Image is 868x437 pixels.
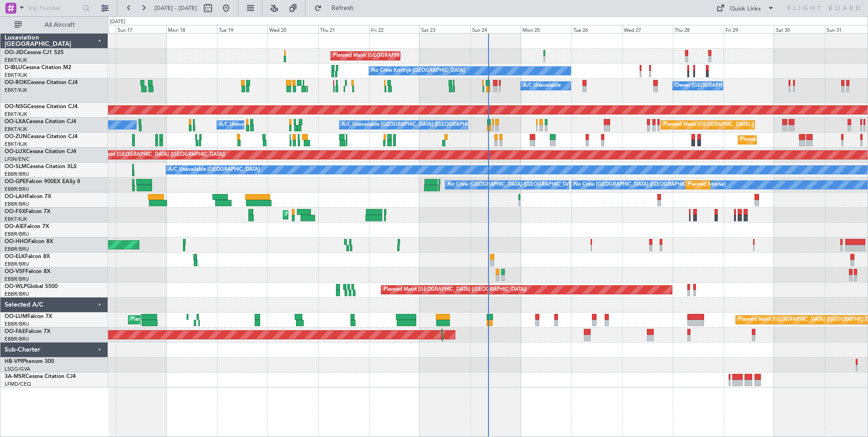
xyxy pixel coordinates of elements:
div: Sat 23 [419,25,470,33]
a: LSGG/GVA [5,366,30,372]
a: EBBR/BRU [5,171,29,178]
div: Mon 25 [521,25,572,33]
div: Planned Maint [GEOGRAPHIC_DATA] ([GEOGRAPHIC_DATA] National) [663,118,828,132]
span: OO-LUX [5,149,26,154]
input: Trip Number [28,1,80,15]
a: LFMD/CEQ [5,381,31,387]
button: Refresh [310,1,365,15]
span: HB-VPI [5,359,22,364]
a: 3A-MSRCessna Citation CJ4 [5,374,76,379]
a: EBBR/BRU [5,276,29,283]
a: EBKT/KJK [5,216,27,223]
a: EBKT/KJK [5,57,27,64]
div: Thu 28 [673,25,724,33]
span: All Aircraft [24,22,96,28]
div: A/C Unavailable [GEOGRAPHIC_DATA] ([GEOGRAPHIC_DATA] National) [219,118,388,132]
span: OO-JID [5,50,24,55]
a: EBBR/BRU [5,291,29,298]
a: EBKT/KJK [5,87,27,94]
span: OO-FAE [5,329,25,334]
div: Fri 29 [724,25,774,33]
a: OO-FAEFalcon 7X [5,329,50,334]
a: OO-LAHFalcon 7X [5,194,51,199]
div: [DATE] [110,18,125,26]
span: OO-WLP [5,284,27,289]
span: OO-GPE [5,179,26,184]
div: Mon 18 [166,25,217,33]
span: OO-ELK [5,254,25,259]
div: Fri 22 [369,25,420,33]
div: Planned Maint [GEOGRAPHIC_DATA] ([GEOGRAPHIC_DATA]) [82,148,225,162]
div: Quick Links [730,5,761,14]
a: OO-HHOFalcon 8X [5,239,53,244]
a: EBKT/KJK [5,111,27,118]
span: OO-NSG [5,104,27,109]
a: OO-LUXCessna Citation CJ4 [5,149,76,154]
a: EBKT/KJK [5,126,27,133]
div: Wed 27 [622,25,673,33]
span: OO-AIE [5,224,24,229]
a: EBBR/BRU [5,231,29,238]
a: EBBR/BRU [5,261,29,268]
div: Owner [GEOGRAPHIC_DATA]-[GEOGRAPHIC_DATA] [675,79,798,93]
a: OO-ROKCessna Citation CJ4 [5,80,78,85]
div: A/C Unavailable [GEOGRAPHIC_DATA] ([GEOGRAPHIC_DATA] National) [342,118,511,132]
span: [DATE] - [DATE] [154,4,197,12]
span: 3A-MSR [5,374,25,379]
span: OO-LAH [5,194,26,199]
div: Thu 21 [318,25,369,33]
a: OO-ZUNCessna Citation CJ4 [5,134,78,139]
a: EBBR/BRU [5,321,29,328]
a: OO-VSFFalcon 8X [5,269,50,274]
span: OO-VSF [5,269,25,274]
div: No Crew Kortrijk-[GEOGRAPHIC_DATA] [371,64,465,78]
a: OO-SLMCessna Citation XLS [5,164,77,169]
button: All Aircraft [10,18,99,32]
div: Planned Maint Kortrijk-[GEOGRAPHIC_DATA] [740,133,846,147]
div: Planned Maint [GEOGRAPHIC_DATA] ([GEOGRAPHIC_DATA]) [384,283,527,297]
a: EBKT/KJK [5,141,27,148]
a: OO-LXACessna Citation CJ4 [5,119,76,124]
a: D-IBLUCessna Citation M2 [5,65,71,70]
a: OO-JIDCessna CJ1 525 [5,50,64,55]
span: OO-FSX [5,209,25,214]
span: Refresh [324,5,362,11]
div: Wed 20 [267,25,318,33]
a: EBBR/BRU [5,186,29,193]
a: EBBR/BRU [5,246,29,253]
div: Sun 17 [116,25,167,33]
span: OO-LUM [5,314,27,319]
span: D-IBLU [5,65,22,70]
div: No Crew [GEOGRAPHIC_DATA] ([GEOGRAPHIC_DATA] National) [574,178,726,192]
span: OO-ZUN [5,134,27,139]
a: OO-AIEFalcon 7X [5,224,49,229]
a: OO-NSGCessna Citation CJ4 [5,104,78,109]
a: LFSN/ENC [5,156,30,163]
div: No Crew [GEOGRAPHIC_DATA] ([GEOGRAPHIC_DATA] National) [448,178,600,192]
a: EBKT/KJK [5,72,27,79]
a: OO-ELKFalcon 8X [5,254,50,259]
span: OO-SLM [5,164,26,169]
div: Sat 30 [774,25,825,33]
div: Tue 19 [217,25,268,33]
a: OO-GPEFalcon 900EX EASy II [5,179,80,184]
span: OO-HHO [5,239,28,244]
div: Tue 26 [572,25,622,33]
div: Planned Maint Kortrijk-[GEOGRAPHIC_DATA] [286,208,391,222]
div: Sun 24 [470,25,521,33]
button: Quick Links [712,1,779,15]
div: Planned Maint [GEOGRAPHIC_DATA] ([GEOGRAPHIC_DATA] National) [131,313,295,327]
a: EBBR/BRU [5,336,29,343]
div: A/C Unavailable [GEOGRAPHIC_DATA] [168,163,260,177]
span: OO-ROK [5,80,27,85]
div: Planned Maint [GEOGRAPHIC_DATA] ([GEOGRAPHIC_DATA]) [333,49,476,63]
a: OO-FSXFalcon 7X [5,209,50,214]
a: EBBR/BRU [5,201,29,208]
a: OO-WLPGlobal 5500 [5,284,58,289]
a: HB-VPIPhenom 300 [5,359,54,364]
div: Planned Maint [GEOGRAPHIC_DATA] ([GEOGRAPHIC_DATA] National) [688,178,852,192]
span: OO-LXA [5,119,26,124]
div: A/C Unavailable [523,79,561,93]
a: OO-LUMFalcon 7X [5,314,52,319]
